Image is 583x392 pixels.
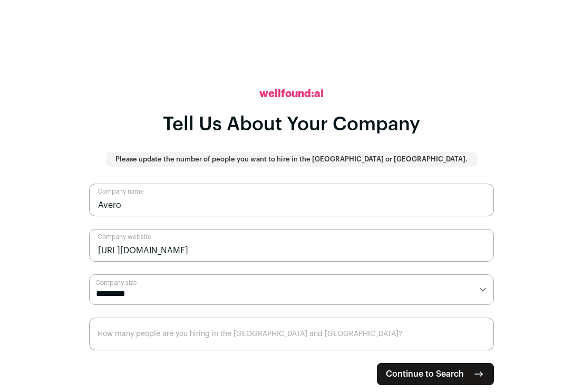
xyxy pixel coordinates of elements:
[377,363,494,385] button: Continue to Search
[89,229,494,262] input: Company website
[89,184,494,216] input: Company name
[89,318,494,350] input: How many people are you hiring in the US and Canada?
[386,368,464,380] span: Continue to Search
[163,114,420,135] h1: Tell Us About Your Company
[115,155,468,164] p: Please update the number of people you want to hire in the [GEOGRAPHIC_DATA] or [GEOGRAPHIC_DATA].
[259,87,324,101] h2: wellfound:ai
